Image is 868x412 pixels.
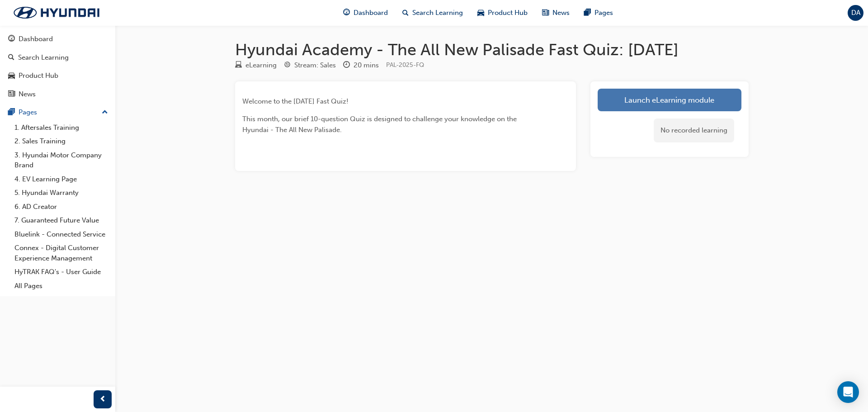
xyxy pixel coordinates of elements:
[19,34,53,44] div: Dashboard
[242,115,519,134] span: This month, our brief 10-question Quiz is designed to challenge your knowledge on the Hyundai - T...
[477,7,484,19] span: car-icon
[488,8,528,18] span: Product Hub
[11,213,112,227] a: 7. Guaranteed Future Value
[395,4,470,22] a: search-iconSearch Learning
[4,29,112,104] button: DashboardSearch LearningProduct HubNews
[11,200,112,214] a: 6. AD Creator
[535,4,577,22] a: news-iconNews
[102,107,108,118] span: up-icon
[11,121,112,135] a: 1. Aftersales Training
[245,60,277,71] div: eLearning
[552,8,570,18] span: News
[354,8,388,18] span: Dashboard
[470,4,535,22] a: car-iconProduct Hub
[4,49,112,66] a: Search Learning
[11,279,112,293] a: All Pages
[598,89,741,111] a: Launch eLearning module
[354,60,379,71] div: 20 mins
[343,62,350,70] span: clock-icon
[284,62,291,70] span: target-icon
[837,381,859,403] div: Open Intercom Messenger
[11,186,112,200] a: 5. Hyundai Warranty
[584,7,591,19] span: pages-icon
[848,5,863,21] button: DA
[19,89,36,99] div: News
[11,241,112,265] a: Connex - Digital Customer Experience Management
[5,3,108,22] img: Trak
[294,60,336,71] div: Stream: Sales
[4,104,112,121] button: Pages
[4,67,112,84] a: Product Hub
[4,31,112,47] a: Dashboard
[235,60,277,71] div: Type
[8,54,14,62] span: search-icon
[594,8,613,18] span: Pages
[18,52,69,63] div: Search Learning
[4,86,112,103] a: News
[654,118,734,142] div: No recorded learning
[343,60,379,71] div: Duration
[542,7,549,19] span: news-icon
[11,148,112,172] a: 3. Hyundai Motor Company Brand
[11,172,112,186] a: 4. EV Learning Page
[99,394,106,405] span: prev-icon
[412,8,463,18] span: Search Learning
[402,7,409,19] span: search-icon
[851,8,860,18] span: DA
[235,62,242,70] span: learningResourceType_ELEARNING-icon
[8,90,15,99] span: news-icon
[19,71,58,81] div: Product Hub
[8,35,15,43] span: guage-icon
[11,265,112,279] a: HyTRAK FAQ's - User Guide
[11,227,112,242] a: Bluelink - Connected Service
[242,97,349,105] span: Welcome to the [DATE] Fast Quiz!
[8,72,15,80] span: car-icon
[8,109,15,117] span: pages-icon
[284,60,336,71] div: Stream
[386,61,424,69] span: Learning resource code
[235,40,749,60] h1: Hyundai Academy - The All New Palisade Fast Quiz: [DATE]
[11,134,112,148] a: 2. Sales Training
[336,4,395,22] a: guage-iconDashboard
[19,107,37,118] div: Pages
[343,7,350,19] span: guage-icon
[577,4,620,22] a: pages-iconPages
